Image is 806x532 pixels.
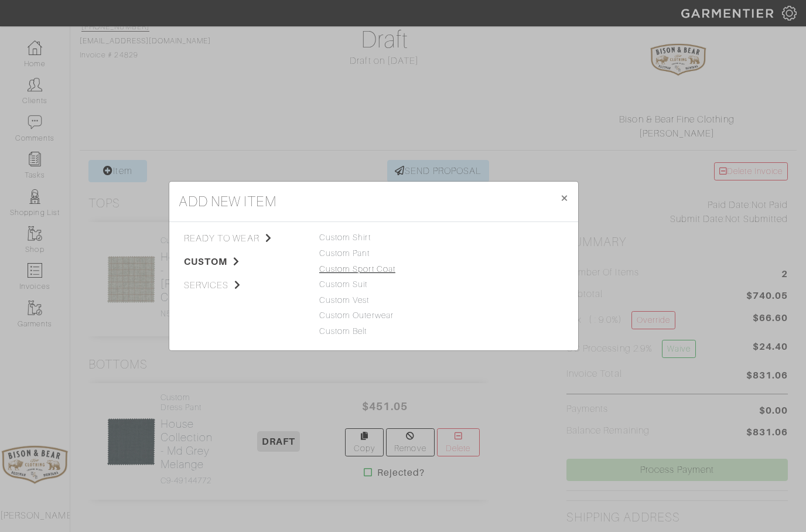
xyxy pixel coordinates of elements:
[319,295,370,305] a: Custom Vest
[319,326,367,336] a: Custom Belt
[319,279,368,289] a: Custom Suit
[319,248,370,258] a: Custom Pant
[560,190,569,206] span: ×
[319,311,394,320] a: Custom Outerwear
[319,233,371,242] a: Custom Shirt
[319,264,395,274] a: Custom Sport Coat
[179,191,276,212] h4: add new item
[184,255,302,269] span: custom
[184,231,302,245] span: ready to wear
[184,278,302,292] span: services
